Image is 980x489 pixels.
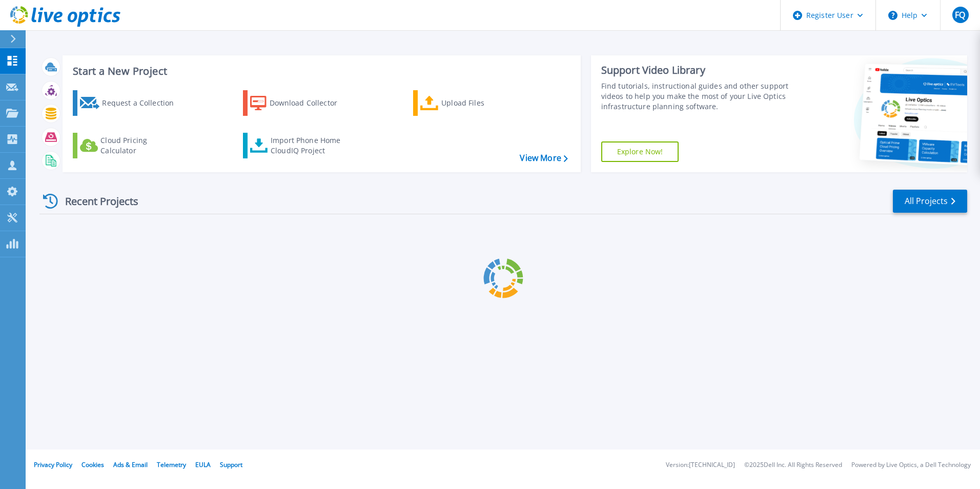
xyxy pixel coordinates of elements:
a: Cookies [81,460,104,469]
a: Ads & Email [113,460,148,469]
a: Request a Collection [73,90,187,116]
a: Explore Now! [601,141,679,162]
li: Version: [TECHNICAL_ID] [666,462,735,468]
div: Recent Projects [39,189,152,214]
a: Support [220,460,242,469]
h3: Start a New Project [73,66,567,77]
div: Import Phone Home CloudIQ Project [271,135,351,156]
li: Powered by Live Optics, a Dell Technology [851,462,971,468]
a: View More [520,153,567,163]
li: © 2025 Dell Inc. All Rights Reserved [744,462,842,468]
span: FQ [955,11,965,19]
div: Support Video Library [601,64,793,77]
a: EULA [195,460,211,469]
div: Download Collector [270,93,352,113]
a: Cloud Pricing Calculator [73,133,187,158]
a: Privacy Policy [34,460,72,469]
div: Find tutorials, instructional guides and other support videos to help you make the most of your L... [601,81,793,112]
a: Download Collector [243,90,357,116]
div: Request a Collection [102,93,184,113]
a: Upload Files [413,90,527,116]
div: Cloud Pricing Calculator [100,135,182,156]
div: Upload Files [441,93,523,113]
a: All Projects [893,190,967,213]
a: Telemetry [157,460,186,469]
